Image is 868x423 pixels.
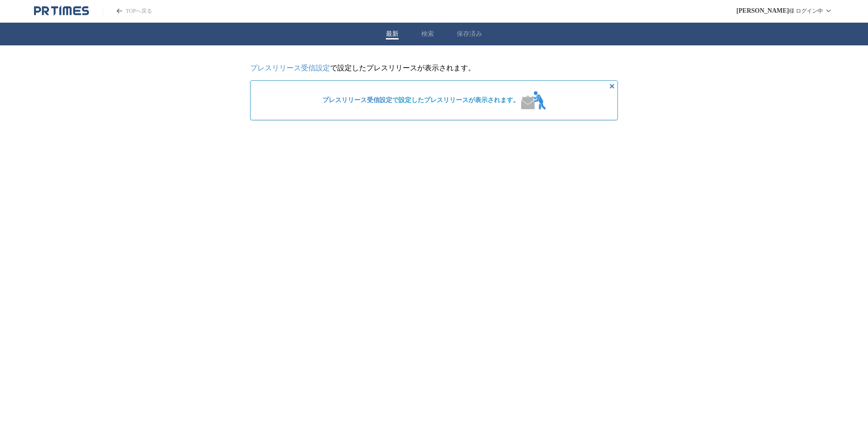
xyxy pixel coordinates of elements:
button: 保存済み [457,30,482,38]
button: 非表示にする [607,81,617,92]
span: で設定したプレスリリースが表示されます。 [322,96,519,104]
p: で設定したプレスリリースが表示されます。 [250,64,618,73]
span: [PERSON_NAME] [736,7,789,15]
button: 検索 [421,30,434,38]
a: プレスリリース受信設定 [250,64,330,72]
a: PR TIMESのトップページはこちら [103,7,152,15]
a: PR TIMESのトップページはこちら [34,5,89,16]
a: プレスリリース受信設定 [322,97,392,103]
button: 最新 [386,30,399,38]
